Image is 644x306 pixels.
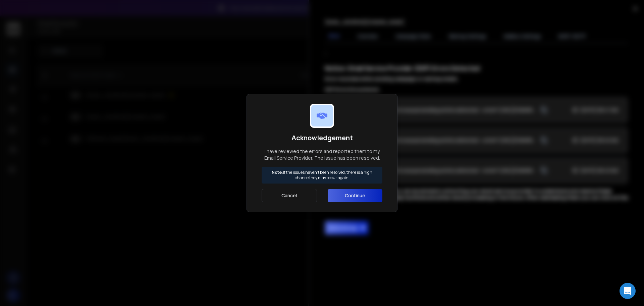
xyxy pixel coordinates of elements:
h1: Acknowledgement [262,133,382,143]
strong: Note: [272,169,283,175]
p: I have reviewed the errors and reported them to my Email Service Provider. The issue has been res... [262,148,382,161]
div: ; [325,49,628,235]
div: Open Intercom Messenger [620,283,636,299]
button: Continue [328,189,382,202]
button: Cancel [262,189,317,202]
p: If the issues haven't been resolved, there is a high chance they may occur again. [265,170,379,181]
